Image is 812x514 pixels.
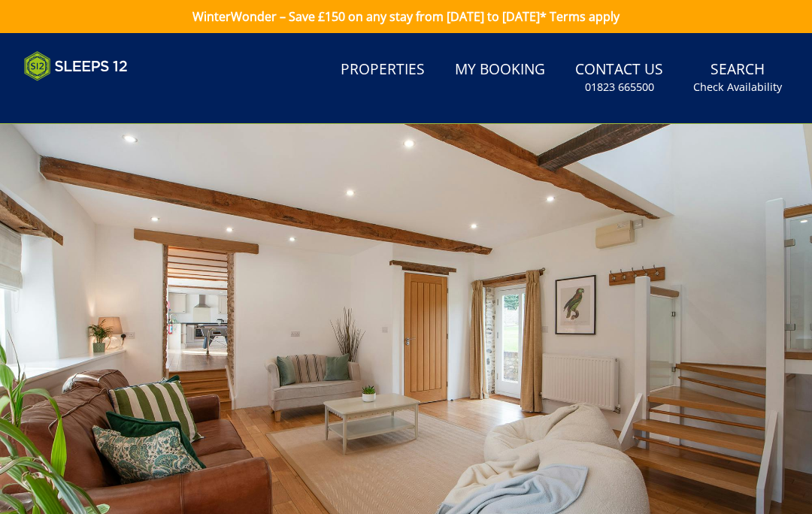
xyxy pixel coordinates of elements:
[693,80,782,95] small: Check Availability
[335,53,431,87] a: Properties
[585,80,654,95] small: 01823 665500
[687,53,788,102] a: SearchCheck Availability
[449,53,551,87] a: My Booking
[569,53,669,102] a: Contact Us01823 665500
[24,51,128,81] img: Sleeps 12
[17,90,174,103] iframe: Customer reviews powered by Trustpilot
